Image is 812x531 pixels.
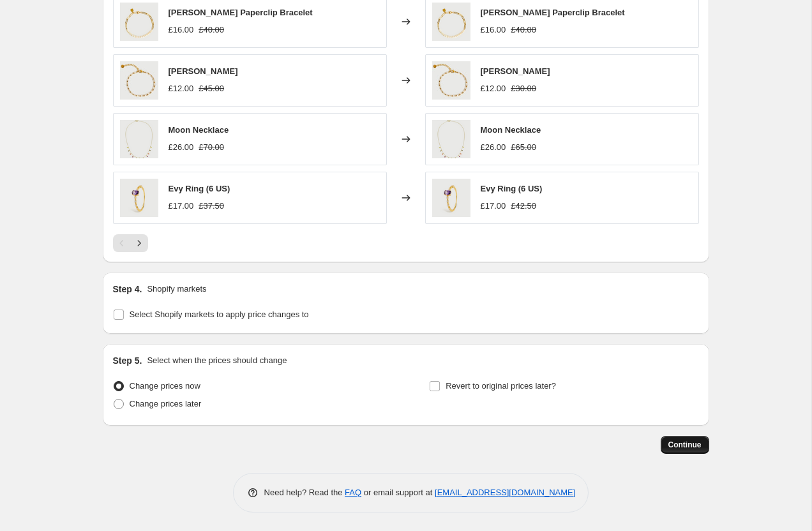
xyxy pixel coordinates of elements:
[432,3,470,41] img: Copyof2023DiaryTaupe_Drop1_2_5f1d90fa-0854-49e1-8e9b-6d0e7694c00e_80x.png
[113,354,142,367] h2: Step 5.
[435,488,575,497] a: [EMAIL_ADDRESS][DOMAIN_NAME]
[668,440,702,450] span: Continue
[199,142,224,152] span: £70.00
[169,25,194,34] span: £16.00
[481,142,506,152] span: £26.00
[147,283,206,295] p: Shopify markets
[120,120,158,158] img: Copyof2023DiaryTaupe_Drop1_8_7c83c784-4a60-4e76-8f47-c96f125614f1_80x.png
[199,25,224,34] span: £40.00
[130,399,202,408] span: Change prices later
[481,25,506,34] span: £16.00
[169,201,194,211] span: £17.00
[199,201,224,211] span: £37.50
[169,142,194,152] span: £26.00
[345,488,361,497] a: FAQ
[169,66,238,76] span: [PERSON_NAME]
[481,84,506,93] span: £12.00
[481,125,541,135] span: Moon Necklace
[264,488,345,497] span: Need help? Read the
[432,179,470,217] img: Copyof2023DiaryTaupe_Drop1_15_757eb9c4-8ca7-49a2-94e2-47b003a6df8c_80x.png
[147,354,287,367] p: Select when the prices should change
[120,3,158,41] img: Copyof2023DiaryTaupe_Drop1_2_5f1d90fa-0854-49e1-8e9b-6d0e7694c00e_80x.png
[361,488,435,497] span: or email support at
[481,201,506,211] span: £17.00
[113,283,142,295] h2: Step 4.
[511,142,536,152] span: £65.00
[169,184,230,193] span: Evy Ring (6 US)
[432,61,470,100] img: Lorraine_Bracelet_1_80x.jpg
[120,179,158,217] img: Copyof2023DiaryTaupe_Drop1_15_757eb9c4-8ca7-49a2-94e2-47b003a6df8c_80x.png
[511,25,536,34] span: £40.00
[481,66,550,76] span: [PERSON_NAME]
[199,84,224,93] span: £45.00
[169,8,313,17] span: [PERSON_NAME] Paperclip Bracelet
[661,436,709,454] button: Continue
[113,234,148,252] nav: Pagination
[120,61,158,100] img: Lorraine_Bracelet_1_80x.jpg
[169,125,229,135] span: Moon Necklace
[130,381,200,391] span: Change prices now
[511,84,536,93] span: £30.00
[446,381,556,391] span: Revert to original prices later?
[169,84,194,93] span: £12.00
[130,234,148,252] button: Next
[511,201,536,211] span: £42.50
[130,310,309,319] span: Select Shopify markets to apply price changes to
[481,8,625,17] span: [PERSON_NAME] Paperclip Bracelet
[481,184,543,193] span: Evy Ring (6 US)
[432,120,470,158] img: Copyof2023DiaryTaupe_Drop1_8_7c83c784-4a60-4e76-8f47-c96f125614f1_80x.png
